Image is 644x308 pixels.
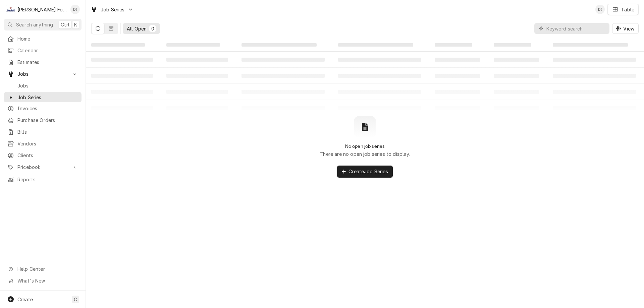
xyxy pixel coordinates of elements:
[74,21,77,28] span: K
[241,43,317,47] span: ‌
[17,140,78,147] span: Vendors
[17,6,67,13] div: [PERSON_NAME] Food Equipment Service
[612,23,639,34] button: View
[17,265,77,272] span: Help Center
[595,5,605,14] div: D(
[88,4,136,15] a: Go to Job Series
[553,43,628,47] span: ‌
[91,43,145,47] span: ‌
[546,23,606,34] input: Keyword search
[4,103,82,114] a: Invoices
[338,43,413,47] span: ‌
[86,38,644,116] table: All Open Job Series List Loading
[347,168,389,175] span: Create Job Series
[4,126,82,137] a: Bills
[345,143,385,149] h2: No open job series
[74,296,77,303] span: C
[622,25,636,32] span: View
[17,35,78,42] span: Home
[621,6,634,13] div: Table
[4,275,82,286] a: Go to What's New
[4,45,82,56] a: Calendar
[337,166,393,178] button: CreateJob Series
[4,57,82,68] a: Estimates
[101,6,125,13] span: Job Series
[4,138,82,149] a: Vendors
[17,117,78,124] span: Purchase Orders
[4,263,82,274] a: Go to Help Center
[4,19,82,30] button: Search anythingCtrlK
[494,43,531,47] span: ‌
[4,80,82,91] a: Jobs
[6,5,15,14] div: Marshall Food Equipment Service's Avatar
[70,5,80,14] div: D(
[17,152,78,159] span: Clients
[17,297,33,302] span: Create
[4,174,82,185] a: Reports
[595,5,605,14] div: Derek Testa (81)'s Avatar
[4,92,82,103] a: Job Series
[17,176,78,183] span: Reports
[435,43,472,47] span: ‌
[4,33,82,44] a: Home
[17,105,78,112] span: Invoices
[17,128,78,135] span: Bills
[17,277,77,284] span: What's New
[17,70,68,77] span: Jobs
[4,150,82,161] a: Clients
[61,21,69,28] span: Ctrl
[4,162,82,173] a: Go to Pricebook
[166,43,220,47] span: ‌
[4,68,82,79] a: Go to Jobs
[17,82,78,89] span: Jobs
[70,5,80,14] div: Derek Testa (81)'s Avatar
[17,59,78,66] span: Estimates
[151,25,155,32] div: 0
[16,21,53,28] span: Search anything
[127,25,147,32] div: All Open
[4,115,82,126] a: Purchase Orders
[17,164,68,171] span: Pricebook
[6,5,15,14] div: M
[17,94,78,101] span: Job Series
[320,150,410,158] p: There are no open job series to display.
[17,47,78,54] span: Calendar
